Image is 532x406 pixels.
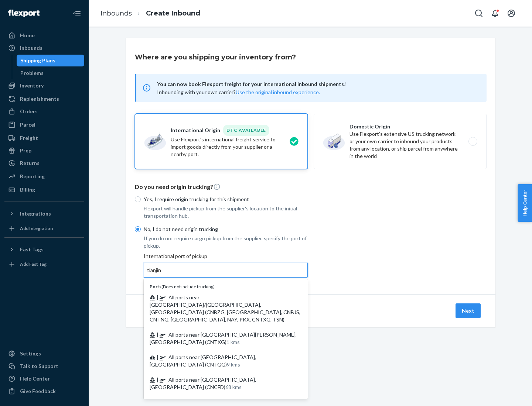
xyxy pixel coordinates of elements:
[157,331,158,338] span: |
[150,284,215,289] span: ( Does not include trucking )
[144,196,308,203] p: Yes, I require origin trucking for this shipment
[20,147,31,154] div: Prep
[20,108,38,115] div: Orders
[471,6,486,21] button: Open Search Box
[504,6,519,21] button: Open account menu
[4,30,84,41] a: Home
[17,55,85,66] a: Shipping Plans
[100,9,132,17] a: Inbounds
[4,208,84,220] button: Integrations
[488,6,502,21] button: Open notifications
[17,67,85,79] a: Problems
[20,95,59,103] div: Replenishments
[157,80,478,89] span: You can now book Flexport freight for your international inbound shipments!
[4,157,84,169] a: Returns
[135,196,141,202] input: Yes, I require origin trucking for this shipment
[8,10,40,17] img: Flexport logo
[147,266,162,274] input: Ports(Does not include trucking) | All ports near [GEOGRAPHIC_DATA]/[GEOGRAPHIC_DATA], [GEOGRAPHI...
[226,339,240,345] span: 1 kms
[456,303,481,318] button: Next
[20,261,47,267] div: Add Fast Tag
[4,244,84,255] button: Fast Tags
[4,373,84,385] a: Help Center
[150,294,300,323] span: All ports near [GEOGRAPHIC_DATA]/[GEOGRAPHIC_DATA], [GEOGRAPHIC_DATA] (CNBZG, [GEOGRAPHIC_DATA], ...
[20,246,44,253] div: Fast Tags
[157,89,320,95] span: Inbounding with your own carrier?
[20,32,35,39] div: Home
[150,331,297,345] span: All ports near [GEOGRAPHIC_DATA][PERSON_NAME], [GEOGRAPHIC_DATA] (CNTXG)
[4,360,84,372] a: Talk to Support
[4,223,84,234] a: Add Integration
[225,384,242,390] span: 68 kms
[4,106,84,117] a: Orders
[4,145,84,156] a: Prep
[69,6,84,21] button: Close Navigation
[4,184,84,196] a: Billing
[20,350,41,357] div: Settings
[4,348,84,359] a: Settings
[135,52,296,62] h3: Where are you shipping your inventory from?
[20,159,40,167] div: Returns
[4,42,84,54] a: Inbounds
[20,375,50,382] div: Help Center
[20,186,35,193] div: Billing
[144,252,308,278] div: International port of pickup
[135,183,487,191] p: Do you need origin trucking?
[4,258,84,270] a: Add Fast Tag
[20,134,38,142] div: Freight
[157,354,158,360] span: |
[4,171,84,182] a: Reporting
[20,362,58,370] div: Talk to Support
[150,354,256,368] span: All ports near [GEOGRAPHIC_DATA], [GEOGRAPHIC_DATA] (CNTGG)
[227,361,240,368] span: 9 kms
[4,119,84,131] a: Parcel
[95,3,206,24] ol: breadcrumbs
[20,82,44,89] div: Inventory
[236,89,320,96] button: Use the original inbound experience.
[20,57,55,64] div: Shipping Plans
[20,210,51,217] div: Integrations
[157,294,158,300] span: |
[150,376,256,390] span: All ports near [GEOGRAPHIC_DATA], [GEOGRAPHIC_DATA] (CNCFD)
[20,44,42,52] div: Inbounds
[4,132,84,144] a: Freight
[518,184,532,222] button: Help Center
[146,9,200,17] a: Create Inbound
[20,121,35,128] div: Parcel
[135,226,141,232] input: No, I do not need origin trucking
[4,385,84,397] button: Give Feedback
[4,80,84,92] a: Inventory
[20,173,45,180] div: Reporting
[4,93,84,105] a: Replenishments
[144,226,308,233] p: No, I do not need origin trucking
[144,235,308,250] p: If you do not require cargo pickup from the supplier, specify the port of pickup.
[144,205,308,220] p: Flexport will handle pickup from the supplier's location to the initial transportation hub.
[20,388,56,395] div: Give Feedback
[150,284,161,289] b: Ports
[157,376,158,383] span: |
[20,225,53,231] div: Add Integration
[20,69,44,77] div: Problems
